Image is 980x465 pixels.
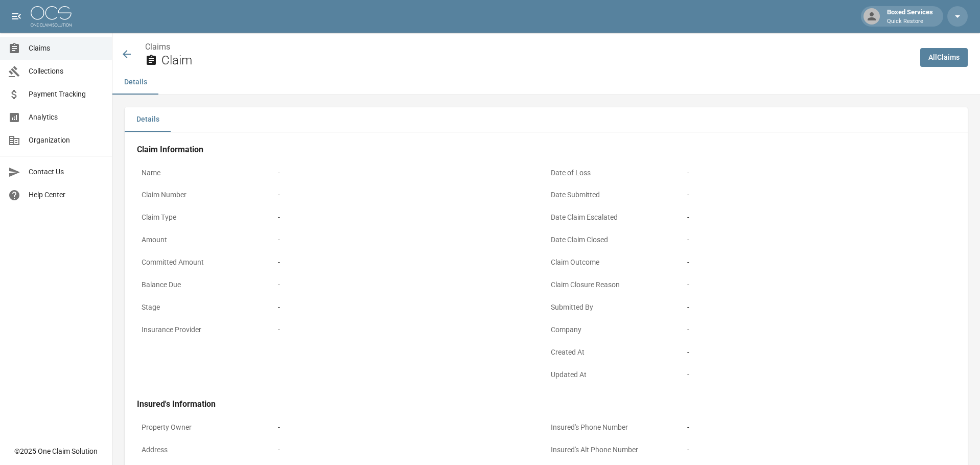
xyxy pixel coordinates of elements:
p: Property Owner [137,417,273,437]
div: - [687,369,951,380]
span: Payment Tracking [29,89,104,100]
div: - [278,280,542,290]
p: Insured's Phone Number [546,417,683,437]
p: Date Submitted [546,185,683,205]
p: Date Claim Escalated [546,207,683,227]
h2: Claim [161,53,912,68]
div: details tabs [125,107,968,132]
div: - [687,235,951,245]
a: AllClaims [920,48,968,67]
p: Committed Amount [137,252,273,272]
p: Insurance Provider [137,320,273,340]
div: - [687,212,951,223]
p: Claim Type [137,207,273,227]
div: - [278,257,542,268]
p: Date Claim Closed [546,230,683,250]
p: Amount [137,230,273,250]
p: Address [137,440,273,460]
div: - [687,280,951,290]
div: Boxed Services [883,7,937,26]
p: Submitted By [546,297,683,317]
div: - [278,445,542,455]
div: - [278,190,542,200]
div: - [687,422,951,433]
p: Quick Restore [887,17,933,26]
div: - [278,168,542,178]
button: open drawer [6,6,27,27]
img: ocs-logo-white-transparent.png [31,6,72,27]
div: - [687,302,951,313]
div: - [278,324,542,335]
div: - [687,445,951,455]
p: Balance Due [137,275,273,295]
p: Claim Closure Reason [546,275,683,295]
p: Company [546,320,683,340]
nav: breadcrumb [145,41,912,53]
span: Analytics [29,112,104,123]
div: - [278,235,542,245]
span: Claims [29,43,104,54]
div: - [278,212,542,223]
p: Updated At [546,365,683,385]
div: - [687,347,951,358]
div: - [687,257,951,268]
span: Contact Us [29,167,104,177]
p: Name [137,163,273,183]
div: - [687,168,951,178]
button: Details [125,107,171,132]
button: Details [112,70,158,95]
div: - [278,302,542,313]
p: Date of Loss [546,163,683,183]
div: - [687,324,951,335]
p: Claim Number [137,185,273,205]
p: Claim Outcome [546,252,683,272]
span: Help Center [29,190,104,200]
div: - [278,422,542,433]
p: Created At [546,342,683,362]
div: anchor tabs [112,70,980,95]
p: Insured's Alt Phone Number [546,440,683,460]
p: Stage [137,297,273,317]
h4: Claim Information [137,145,955,155]
a: Claims [145,42,170,52]
div: © 2025 One Claim Solution [14,446,98,456]
h4: Insured's Information [137,399,955,409]
div: - [687,190,951,200]
span: Organization [29,135,104,146]
span: Collections [29,66,104,77]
